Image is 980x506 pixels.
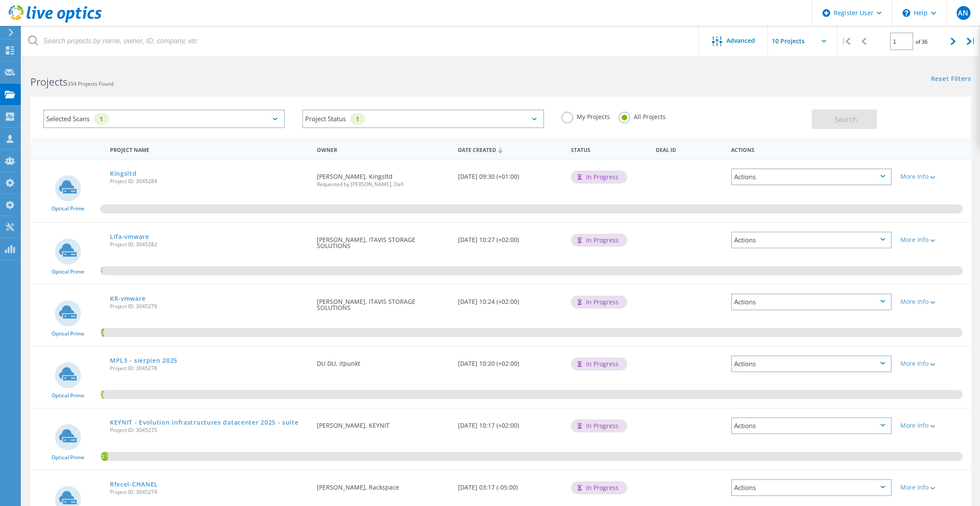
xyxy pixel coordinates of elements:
div: Owner [313,141,454,157]
div: More Info [900,174,967,180]
span: Requested by [PERSON_NAME], Dell [317,182,449,187]
div: In Progress [571,481,627,494]
div: In Progress [571,234,627,247]
label: All Projects [619,112,666,120]
a: KR-vmware [110,296,145,302]
span: Project ID: 3045284 [110,179,308,184]
span: Search [835,115,857,124]
div: Project Status [302,110,544,128]
div: Project Name [106,141,313,157]
div: | [837,26,855,57]
div: [DATE] 10:20 (+02:00) [454,347,567,375]
div: [DATE] 10:17 (+02:00) [454,409,567,437]
div: In Progress [571,419,627,432]
div: Actions [731,232,892,248]
div: [DATE] 09:30 (+01:00) [454,160,567,188]
span: 0.34% [100,390,103,398]
div: [PERSON_NAME], ITAVIS STORAGE SOLUTIONS [313,285,454,319]
div: Actions [731,479,892,496]
div: [DATE] 03:17 (-05:00) [454,471,567,499]
span: Project ID: 3045278 [110,366,308,371]
span: Advanced [726,38,755,44]
div: More Info [900,484,967,490]
a: KEYNIT - Evolution infrastructures datacenter 2025 - suite [110,419,299,425]
span: 0.96% [100,452,109,460]
div: More Info [900,422,967,429]
span: Project ID: 3045274 [110,490,308,495]
svg: \n [903,9,910,17]
label: My Projects [561,112,610,120]
span: 0.2% [100,266,102,274]
span: 0.41% [100,328,104,336]
div: DU DU, itpunkt [313,347,454,375]
div: Selected Scans [43,110,285,128]
span: 0.06% [100,204,101,212]
span: Optical Prime [52,455,84,460]
div: | [962,26,980,57]
span: Optical Prime [52,331,84,336]
span: Optical Prime [52,269,84,274]
div: More Info [900,361,967,367]
span: Project ID: 3045282 [110,242,308,247]
span: AN [958,10,968,16]
span: Optical Prime [52,206,84,211]
div: In Progress [571,171,627,184]
b: Projects [30,75,68,89]
div: [PERSON_NAME], KEYNIT [313,409,454,437]
div: 1 [350,113,365,125]
a: Reset Filters [931,76,971,83]
div: Actions [731,293,892,310]
div: In Progress [571,296,627,309]
span: Project ID: 3045279 [110,304,308,309]
span: 354 Projects Found [68,80,113,87]
div: [PERSON_NAME], ITAVIS STORAGE SOLUTIONS [313,223,454,258]
div: [DATE] 10:27 (+02:00) [454,223,567,251]
div: Status [567,141,651,157]
div: 1 [94,113,109,125]
div: Actions [731,168,892,185]
div: [DATE] 10:24 (+02:00) [454,285,567,313]
a: Rfxcel-CHANEL [110,481,158,487]
a: Live Optics Dashboard [9,18,102,24]
div: More Info [900,237,967,243]
span: Project ID: 3045275 [110,428,308,433]
a: Lifa-vmware [110,234,149,240]
div: Actions [727,141,896,157]
a: Kingsltd [110,171,137,177]
span: Optical Prime [52,393,84,398]
button: Search [812,110,877,129]
div: Actions [731,355,892,372]
a: MPL3 - sierpien 2025 [110,358,177,364]
div: Deal Id [651,141,727,157]
div: More Info [900,299,967,305]
input: Search projects by name, owner, ID, company, etc [22,26,699,56]
div: Date Created [454,141,567,158]
div: In Progress [571,358,627,371]
div: [PERSON_NAME], Kingsltd [313,160,454,196]
div: Actions [731,417,892,434]
span: of 36 [916,38,928,45]
div: [PERSON_NAME], Rackspace [313,471,454,499]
